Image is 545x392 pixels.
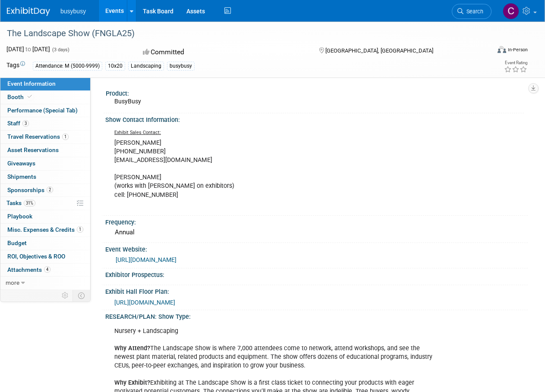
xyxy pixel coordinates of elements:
[77,226,83,233] span: 1
[504,61,527,65] div: Event Rating
[47,187,53,193] span: 2
[33,62,102,71] div: Attendance: M (5000-9999)
[128,62,164,71] div: Landscaping
[24,200,35,206] span: 31%
[58,290,73,301] td: Personalize Event Tab Strip
[105,216,528,227] div: Frequency:
[7,240,27,246] span: Budget
[6,46,50,53] span: [DATE] [DATE]
[167,62,195,71] div: busybusy
[22,120,29,127] span: 3
[7,146,59,153] span: Asset Reservations
[114,345,150,352] b: Why Attend?
[7,187,53,193] span: Sponsorships
[7,80,56,87] span: Event Information
[7,266,50,273] span: Attachments
[51,47,69,53] span: (3 days)
[105,62,125,71] div: 10x20
[503,3,519,19] img: Collin Larson
[507,47,528,53] div: In-Person
[114,130,161,135] u: Exhibit Sales Contact:
[0,197,90,210] a: Tasks31%
[0,224,90,236] a: Misc. Expenses & Credits1
[7,93,34,100] span: Booth
[140,45,306,60] div: Committed
[24,46,32,53] span: to
[105,113,528,124] div: Show Contact Information:
[463,8,483,15] span: Search
[106,87,524,98] div: Product:
[452,4,491,19] a: Search
[44,266,50,273] span: 4
[452,45,528,58] div: Event Format
[0,184,90,197] a: Sponsorships2
[60,8,86,15] span: busybusy
[105,243,528,254] div: Event Website:
[105,310,528,321] div: RESEARCH/PLAN: Show Type:
[7,160,35,167] span: Giveaways
[62,134,69,140] span: 1
[0,78,90,90] a: Event Information
[0,117,90,130] a: Staff3
[7,213,32,220] span: Playbook
[0,91,90,104] a: Booth
[114,299,175,306] a: [URL][DOMAIN_NAME]
[0,104,90,117] a: Performance (Special Tab)
[6,61,25,71] td: Tags
[0,250,90,263] a: ROI, Objectives & ROO
[7,7,50,16] img: ExhibitDay
[7,173,36,180] span: Shipments
[7,120,29,127] span: Staff
[6,199,35,206] span: Tasks
[325,47,433,54] span: [GEOGRAPHIC_DATA], [GEOGRAPHIC_DATA]
[4,26,483,41] div: The Landscape Show (FNGLA25)
[0,277,90,289] a: more
[112,226,521,239] div: Annual
[0,210,90,223] a: Playbook
[0,237,90,250] a: Budget
[0,157,90,170] a: Giveaways
[6,279,19,286] span: more
[116,256,176,263] a: [URL][DOMAIN_NAME]
[114,98,141,105] span: BusyBusy
[7,133,69,140] span: Travel Reservations
[114,379,150,386] b: Why Exhibit?
[105,268,528,279] div: Exhibitor Prospectus:
[7,107,78,114] span: Performance (Special Tab)
[7,253,65,260] span: ROI, Objectives & ROO
[498,46,506,53] img: Format-Inperson.png
[0,131,90,143] a: Travel Reservations1
[28,94,32,99] i: Booth reservation complete
[0,264,90,277] a: Attachments4
[0,171,90,184] a: Shipments
[108,126,444,212] div: [PERSON_NAME] [PHONE_NUMBER] [EMAIL_ADDRESS][DOMAIN_NAME] [PERSON_NAME] (works with [PERSON_NAME]...
[73,290,91,301] td: Toggle Event Tabs
[0,144,90,157] a: Asset Reservations
[7,226,83,233] span: Misc. Expenses & Credits
[105,285,528,296] div: Exhibit Hall Floor Plan:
